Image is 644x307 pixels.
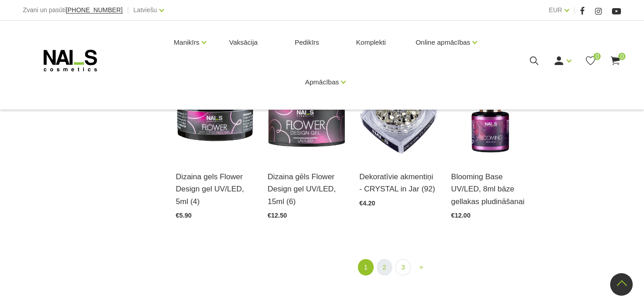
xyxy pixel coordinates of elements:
a: Online apmācības [416,24,470,60]
span: 0 [618,53,625,60]
a: Komplekti [349,21,393,64]
a: Dizaina gels Flower Design gel UV/LED, 5ml (4) [176,171,254,208]
a: Apmācības [305,64,339,100]
span: » [419,263,423,270]
span: | [574,5,575,16]
span: €4.20 [359,200,375,207]
div: Zvani un pasūti [23,5,123,16]
span: 0 [593,53,601,60]
span: €12.50 [268,212,287,219]
a: 1 [358,259,373,276]
a: 0 [610,55,621,66]
a: 0 [585,55,596,66]
a: Next [414,259,428,275]
span: [PHONE_NUMBER] [66,6,123,14]
a: EUR [549,5,562,15]
nav: catalog-product-list [176,259,621,276]
span: €5.90 [176,212,192,219]
a: 3 [395,259,411,276]
a: Dizaina gēls Flower Design gel UV/LED, 15ml (6) [268,171,346,208]
a: Pedikīrs [287,21,326,64]
a: Dekoratīvie akmentiņi - CRYSTAL in Jar (92) [359,171,437,195]
a: Latviešu [134,5,157,15]
a: Manikīrs [174,24,199,60]
a: [PHONE_NUMBER] [66,7,123,14]
a: Blooming Base UV/LED, 8ml bāze gellakas pludināšanai [451,171,529,208]
span: €12.00 [451,212,471,219]
span: | [127,5,129,16]
a: 2 [377,259,392,276]
a: Vaksācija [222,21,265,64]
